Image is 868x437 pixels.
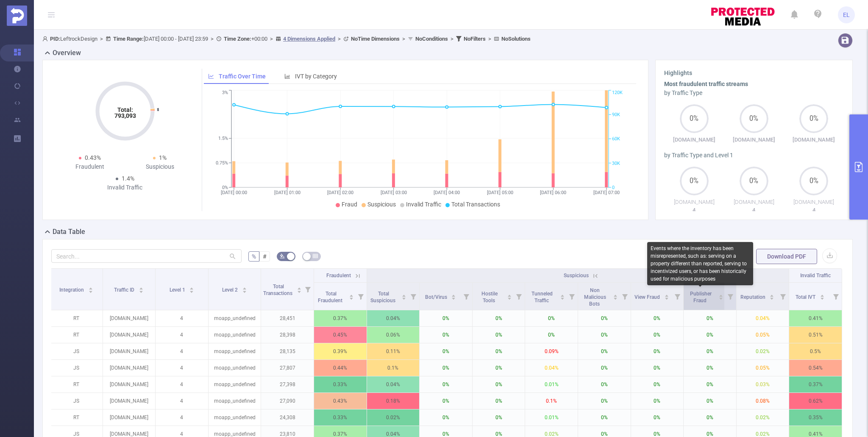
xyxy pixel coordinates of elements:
span: Fraud [342,201,357,208]
i: icon: caret-up [88,286,93,289]
i: icon: bg-colors [280,253,285,259]
p: 0.5% [789,343,842,359]
span: > [335,36,343,42]
div: Sort [297,286,302,291]
span: 1.4% [122,175,134,182]
i: Filter menu [302,269,314,310]
h3: Highlights [664,69,844,78]
span: EL [843,6,850,23]
p: 0% [420,393,472,409]
span: Total IVT [796,294,817,300]
p: 0% [578,327,631,343]
i: icon: caret-up [349,293,353,296]
p: 0.37% [314,310,367,326]
p: 0.1% [367,360,420,376]
input: Search... [51,249,242,263]
span: > [486,36,494,42]
span: Tunneled Traffic [531,291,553,303]
div: Sort [242,286,247,291]
p: 4 [156,327,208,343]
span: % [252,253,256,260]
i: icon: caret-down [402,296,406,299]
i: icon: caret-down [560,296,565,299]
span: 0% [799,115,828,122]
p: 4 [156,393,208,409]
p: 4 [156,409,208,426]
p: 0% [578,409,631,426]
p: [DOMAIN_NAME] [103,360,156,376]
p: 0.1% [525,393,578,409]
p: 0% [473,409,525,426]
tspan: [DATE] 05:00 [487,190,513,195]
p: 4 [664,206,724,214]
p: 0% [684,376,736,392]
h2: Data Table [53,227,85,237]
p: RT [50,376,103,392]
i: Filter menu [407,283,419,310]
b: No Conditions [415,36,448,42]
i: icon: caret-down [507,296,512,299]
tspan: [DATE] 07:00 [593,190,620,195]
tspan: 60K [612,136,620,142]
p: 0.43% [314,393,367,409]
p: 0.45% [314,327,367,343]
i: icon: table [313,253,318,259]
p: 0.39% [314,343,367,359]
p: 0% [420,360,472,376]
tspan: 90K [612,112,620,117]
p: 4 [156,310,208,326]
p: 0.04% [525,360,578,376]
p: 0% [473,310,525,326]
div: by Traffic Type and Level 1 [664,151,844,160]
span: View Fraud [634,294,661,300]
p: 27,807 [261,360,314,376]
div: Sort [718,293,723,298]
i: icon: caret-up [560,293,565,296]
p: [DOMAIN_NAME] [103,343,156,359]
i: icon: caret-down [770,296,774,299]
span: Suspicious [564,273,589,278]
span: Total Transactions [263,284,294,296]
p: 0% [578,343,631,359]
span: Non Malicious Bots [584,287,606,307]
p: 0% [525,327,578,343]
div: Invalid Traffic [90,183,160,192]
tspan: 0% [222,185,228,190]
tspan: [DATE] 02:00 [327,190,353,195]
span: Level 2 [222,287,239,293]
p: 0.04% [367,310,420,326]
p: 0% [684,310,736,326]
i: Filter menu [619,283,631,310]
i: Filter menu [671,283,683,310]
i: icon: caret-down [664,296,669,299]
p: [DOMAIN_NAME] [784,136,844,144]
tspan: Total: [117,106,133,113]
p: 0.54% [789,360,842,376]
p: 0% [631,310,684,326]
i: icon: caret-up [402,293,406,296]
b: Time Range: [113,36,144,42]
span: 1% [159,154,167,161]
i: icon: caret-down [451,296,456,299]
b: Time Zone: [224,36,251,42]
div: Sort [88,286,93,291]
tspan: 0 [612,185,615,190]
p: 0% [420,343,472,359]
p: 0.04% [737,310,789,326]
div: by Traffic Type [664,89,844,97]
p: moapp_undefined [209,343,261,359]
span: Traffic Over Time [219,73,266,80]
i: Filter menu [460,283,472,310]
div: Fraudulent [55,162,125,171]
p: moapp_undefined [209,327,261,343]
p: 0.41% [789,310,842,326]
div: Sort [769,293,774,298]
p: 0% [420,327,472,343]
div: Sort [820,293,825,298]
p: 0% [631,327,684,343]
p: 0.35% [789,409,842,426]
i: icon: caret-up [664,293,669,296]
p: 0% [684,409,736,426]
tspan: [DATE] 06:00 [540,190,566,195]
p: 0.08% [737,393,789,409]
